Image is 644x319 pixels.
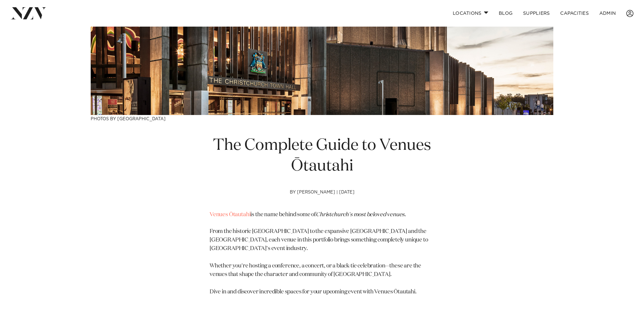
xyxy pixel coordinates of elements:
em: Christchurch's most beloved venues. [316,212,406,217]
h4: by [PERSON_NAME] | [DATE] [210,190,434,211]
a: Venues [210,212,228,217]
h1: The Complete Guide to Venues Ōtautahi [210,135,434,177]
a: Locations [448,6,494,20]
p: From the historic [GEOGRAPHIC_DATA] to the expansive [GEOGRAPHIC_DATA] and the [GEOGRAPHIC_DATA],... [210,227,434,297]
a: ADMIN [594,6,621,20]
a: BLOG [494,6,518,20]
img: nzv-logo.png [11,7,46,19]
a: Ōtautahi [229,212,251,217]
h3: Photos by [GEOGRAPHIC_DATA] [91,115,553,122]
a: SUPPLIERS [518,6,555,20]
a: Capacities [555,6,594,20]
p: is the name behind some of [210,211,434,219]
